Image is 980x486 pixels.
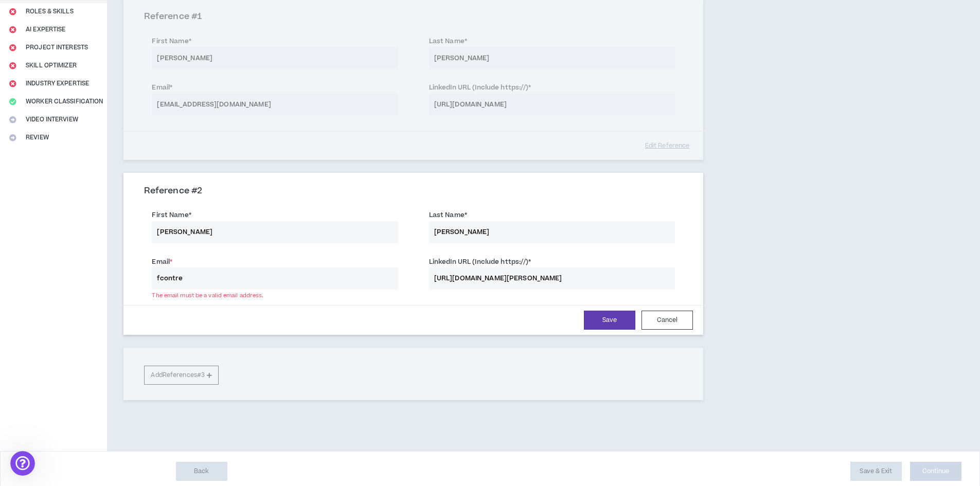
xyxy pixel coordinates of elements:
[642,311,693,330] button: Cancel
[152,292,398,299] div: The email must be a valid email address.
[152,254,172,270] label: Email
[9,315,197,333] textarea: Message…
[429,254,531,270] label: LinkedIn URL (Include https://)
[152,207,191,223] label: First Name
[176,333,193,349] button: Send a message…
[429,267,675,290] input: LinkedIn URL
[584,311,635,330] button: Save
[176,462,227,481] button: Back
[29,6,46,22] img: Profile image for Morgan
[7,4,26,24] button: go back
[910,462,961,481] button: Continue
[10,451,35,476] iframe: Intercom live chat
[429,207,467,223] label: Last Name
[32,337,41,345] button: Gif picker
[180,4,199,24] button: Home
[16,337,24,345] button: Emoji picker
[850,462,902,481] button: Save & Exit
[144,186,683,197] h3: Reference # 2
[58,13,98,23] p: A few hours
[49,337,57,345] button: Upload attachment
[50,5,81,13] h1: Wripple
